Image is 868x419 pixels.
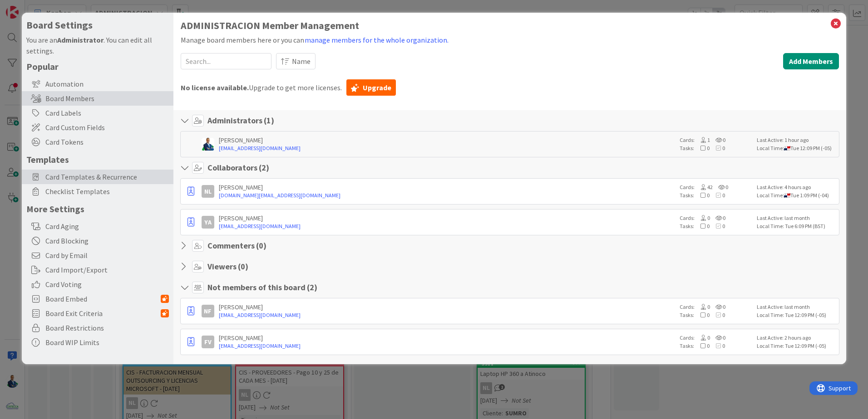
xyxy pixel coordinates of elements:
[680,222,752,230] div: Tasks:
[680,136,752,144] div: Cards:
[783,53,839,69] button: Add Members
[45,308,161,319] span: Board Exit Criteria
[757,334,836,342] div: Last Active: 2 hours ago
[202,336,214,348] div: FV
[680,311,752,319] div: Tasks:
[259,162,269,173] span: ( 2 )
[219,311,675,319] a: [EMAIL_ADDRESS][DOMAIN_NAME]
[694,192,710,199] span: 0
[695,303,710,310] span: 0
[207,163,269,173] h4: Collaborators
[45,186,169,197] span: Checklist Templates
[680,214,752,222] div: Cards:
[695,214,710,221] span: 0
[26,154,169,165] h5: Templates
[202,138,214,151] img: GA
[757,183,836,191] div: Last Active: 4 hours ago
[45,250,169,261] span: Card by Email
[22,77,173,91] div: Automation
[181,20,839,31] h1: ADMINISTRACION Member Management
[710,342,725,349] span: 0
[710,312,725,318] span: 0
[181,34,839,46] div: Manage board members here or you can
[694,145,710,151] span: 0
[219,214,675,222] div: [PERSON_NAME]
[695,334,710,341] span: 0
[757,311,836,319] div: Local Time: Tue 12:09 PM (-05)
[757,342,836,350] div: Local Time: Tue 12:09 PM (-05)
[694,223,710,229] span: 0
[207,116,274,126] h4: Administrators
[784,146,790,151] img: pa.png
[784,193,790,198] img: pa.png
[45,171,169,182] span: Card Templates & Recurrence
[346,79,396,96] a: Upgrade
[26,19,169,31] h4: Board Settings
[219,303,675,311] div: [PERSON_NAME]
[219,144,675,152] a: [EMAIL_ADDRESS][DOMAIN_NAME]
[694,312,710,318] span: 0
[680,334,752,342] div: Cards:
[207,262,248,272] h4: Viewers
[181,83,249,92] b: No license available.
[219,191,675,200] a: [DOMAIN_NAME][EMAIL_ADDRESS][DOMAIN_NAME]
[26,203,169,214] h5: More Settings
[757,214,836,222] div: Last Active: last month
[757,303,836,311] div: Last Active: last month
[710,214,725,221] span: 0
[45,122,169,133] span: Card Custom Fields
[207,241,266,251] h4: Commenters
[694,342,710,349] span: 0
[680,303,752,311] div: Cards:
[45,279,169,290] span: Card Voting
[307,282,317,292] span: ( 2 )
[219,136,675,144] div: [PERSON_NAME]
[202,185,214,198] div: NL
[26,34,169,56] div: You are an . You can edit all settings.
[22,263,173,277] div: Card Import/Export
[26,61,169,72] h5: Popular
[22,335,173,350] div: Board WIP Limits
[219,342,675,350] a: [EMAIL_ADDRESS][DOMAIN_NAME]
[757,191,836,200] div: Local Time: Tue 1:09 PM (-04)
[219,334,675,342] div: [PERSON_NAME]
[276,53,316,69] button: Name
[219,222,675,230] a: [EMAIL_ADDRESS][DOMAIN_NAME]
[680,183,752,191] div: Cards:
[757,222,836,230] div: Local Time: Tue 6:09 PM (BST)
[264,115,274,126] span: ( 1 )
[22,234,173,248] div: Card Blocking
[45,136,169,147] span: Card Tokens
[45,293,161,304] span: Board Embed
[710,334,725,341] span: 0
[757,136,836,144] div: Last Active: 1 hour ago
[710,136,725,143] span: 0
[304,34,449,46] button: manage members for the whole organization.
[710,223,725,229] span: 0
[680,342,752,350] div: Tasks:
[22,219,173,234] div: Card Aging
[202,216,214,229] div: YA
[292,56,311,67] span: Name
[757,144,836,152] div: Local Time: Tue 12:09 PM (-05)
[22,91,173,106] div: Board Members
[710,145,725,151] span: 0
[256,240,266,251] span: ( 0 )
[238,261,248,272] span: ( 0 )
[45,322,169,333] span: Board Restrictions
[219,183,675,191] div: [PERSON_NAME]
[695,136,710,143] span: 1
[181,82,342,93] span: Upgrade to get more licenses.
[680,144,752,152] div: Tasks:
[695,184,713,190] span: 42
[19,1,41,12] span: Support
[710,303,725,310] span: 0
[57,35,104,44] b: Administrator
[207,283,317,292] h4: Not members of this board
[202,305,214,317] div: NF
[710,192,725,199] span: 0
[680,191,752,200] div: Tasks:
[181,53,271,69] input: Search...
[22,106,173,120] div: Card Labels
[713,184,728,190] span: 0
